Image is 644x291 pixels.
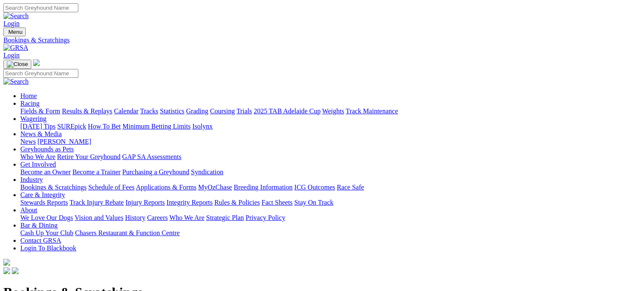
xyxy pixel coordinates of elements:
[20,214,641,222] div: About
[346,107,398,115] a: Track Maintenance
[12,267,19,274] img: twitter.svg
[20,92,37,99] a: Home
[20,199,641,206] div: Care & Integrity
[20,138,641,145] div: News & Media
[3,12,29,20] img: Search
[262,199,293,206] a: Fact Sheets
[20,229,641,237] div: Bar & Dining
[294,199,333,206] a: Stay On Track
[254,107,321,115] a: 2025 TAB Adelaide Cup
[20,161,56,168] a: Get Involved
[20,107,60,115] a: Fields & Form
[57,153,121,160] a: Retire Your Greyhound
[122,168,189,176] a: Purchasing a Greyhound
[88,123,121,130] a: How To Bet
[294,184,335,191] a: ICG Outcomes
[7,61,28,68] img: Close
[20,115,47,122] a: Wagering
[234,184,293,191] a: Breeding Information
[3,27,26,36] button: Toggle navigation
[20,153,55,160] a: Who We Are
[62,107,112,115] a: Results & Replays
[236,107,252,115] a: Trials
[20,123,55,130] a: [DATE] Tips
[246,214,285,221] a: Privacy Policy
[88,184,134,191] a: Schedule of Fees
[147,214,168,221] a: Careers
[57,123,86,130] a: SUREpick
[210,107,235,115] a: Coursing
[136,184,196,191] a: Applications & Forms
[191,168,223,176] a: Syndication
[20,138,36,145] a: News
[3,259,10,266] img: logo-grsa-white.png
[20,123,641,130] div: Wagering
[192,123,213,130] a: Isolynx
[206,214,244,221] a: Strategic Plan
[114,107,138,115] a: Calendar
[20,214,73,221] a: We Love Our Dogs
[37,138,91,145] a: [PERSON_NAME]
[125,199,165,206] a: Injury Reports
[75,214,123,221] a: Vision and Values
[322,107,344,115] a: Weights
[198,184,232,191] a: MyOzChase
[20,199,68,206] a: Stewards Reports
[20,191,65,198] a: Care & Integrity
[3,36,641,44] a: Bookings & Scratchings
[20,107,641,115] div: Racing
[20,229,73,236] a: Cash Up Your Club
[3,78,29,85] img: Search
[20,100,39,107] a: Racing
[3,52,19,59] a: Login
[20,153,641,161] div: Greyhounds as Pets
[140,107,158,115] a: Tracks
[33,59,40,66] img: logo-grsa-white.png
[3,20,19,27] a: Login
[160,107,185,115] a: Statistics
[75,229,180,236] a: Chasers Restaurant & Function Centre
[337,184,364,191] a: Race Safe
[3,69,78,78] input: Search
[20,130,62,137] a: News & Media
[72,168,121,176] a: Become a Trainer
[8,29,22,35] span: Menu
[3,3,78,12] input: Search
[69,199,124,206] a: Track Injury Rebate
[125,214,145,221] a: History
[166,199,213,206] a: Integrity Reports
[20,168,641,176] div: Get Involved
[169,214,205,221] a: Who We Are
[20,184,86,191] a: Bookings & Scratchings
[20,168,71,176] a: Become an Owner
[122,153,182,160] a: GAP SA Assessments
[186,107,208,115] a: Grading
[20,244,76,252] a: Login To Blackbook
[20,206,37,214] a: About
[20,184,641,191] div: Industry
[214,199,260,206] a: Rules & Policies
[3,60,31,69] button: Toggle navigation
[3,44,28,52] img: GRSA
[20,237,61,244] a: Contact GRSA
[20,222,58,229] a: Bar & Dining
[3,267,10,274] img: facebook.svg
[20,176,43,183] a: Industry
[20,145,74,153] a: Greyhounds as Pets
[122,123,191,130] a: Minimum Betting Limits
